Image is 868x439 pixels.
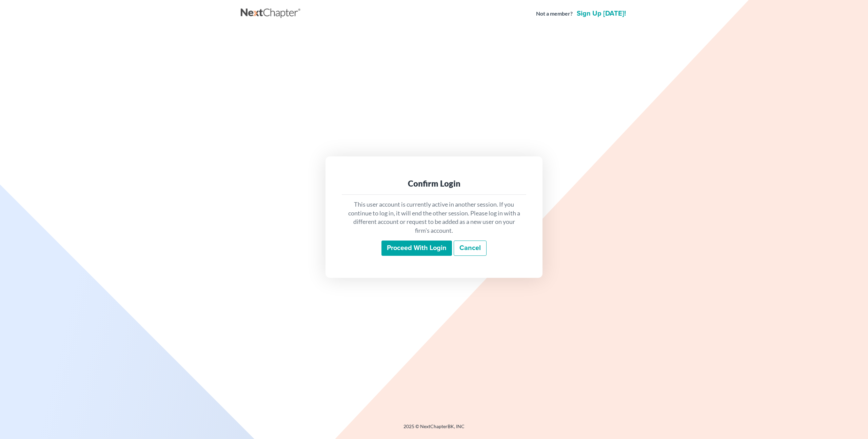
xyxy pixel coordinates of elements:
[454,241,487,256] a: Cancel
[241,423,627,435] div: 2025 © NextChapterBK, INC
[347,200,521,235] p: This user account is currently active in another session. If you continue to log in, it will end ...
[347,178,521,189] div: Confirm Login
[536,10,573,18] strong: Not a member?
[381,241,452,256] input: Proceed with login
[575,10,627,17] a: Sign up [DATE]!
